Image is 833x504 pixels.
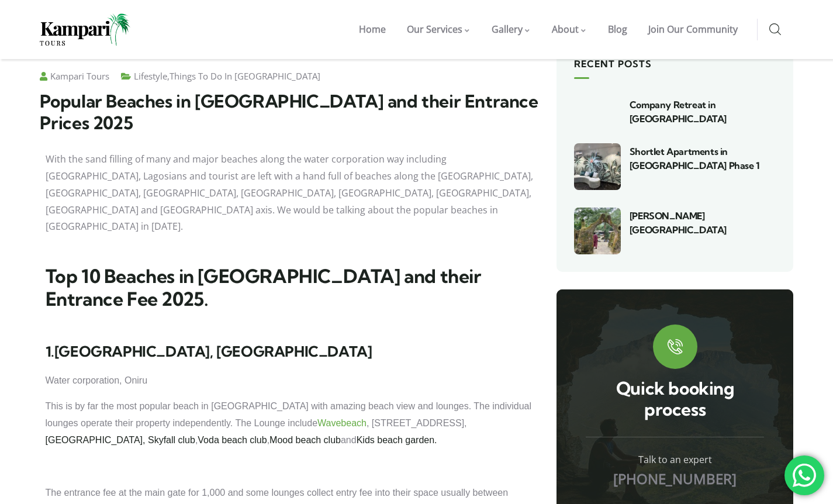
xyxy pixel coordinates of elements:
[317,418,367,428] a: Wavebeach
[616,377,734,421] a: Quick booking process
[269,435,341,445] a: Mood beach club
[552,23,579,36] span: About
[630,210,727,236] a: [PERSON_NAME] [GEOGRAPHIC_DATA]
[46,151,533,235] p: With the sand filling of many and major beaches along the water corporation way including [GEOGRA...
[586,471,765,488] p: [PHONE_NUMBER]
[630,146,760,171] a: Shortlet Apartments in [GEOGRAPHIC_DATA] Phase 1
[170,70,320,82] a: Things To Do In [GEOGRAPHIC_DATA]
[198,435,267,445] a: Voda beach club
[630,99,727,125] a: Company Retreat in [GEOGRAPHIC_DATA]
[54,343,372,360] span: [GEOGRAPHIC_DATA], [GEOGRAPHIC_DATA]
[46,265,533,310] h1: Top 10 Beaches in [GEOGRAPHIC_DATA] and their Entrance Fee 2025.
[574,58,652,70] span: Recent Posts
[46,343,533,360] h3: 1.
[40,70,109,82] a: Kampari Tours
[148,435,195,445] a: Skyfall club
[586,451,765,468] div: Talk to an expert
[492,23,523,36] span: Gallery
[574,143,621,190] img: Shortlet Apartments in Lekki Phase 1
[653,325,697,369] a: Quick booking process
[134,70,320,82] span: ,
[46,372,533,389] p: Water corporation, Oniru
[608,23,627,36] span: Blog
[648,23,738,36] span: Join Our Community
[40,13,130,46] img: Home
[46,398,533,448] p: This is by far the most popular beach in [GEOGRAPHIC_DATA] with amazing beach view and lounges. T...
[359,23,386,36] span: Home
[46,435,146,445] a: [GEOGRAPHIC_DATA],
[134,70,167,82] a: Lifestyle
[407,23,462,36] span: Our Services
[40,90,538,134] span: Popular Beaches in [GEOGRAPHIC_DATA] and their Entrance Prices 2025
[357,435,437,445] a: Kids beach garden.
[784,455,824,495] div: 'Chat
